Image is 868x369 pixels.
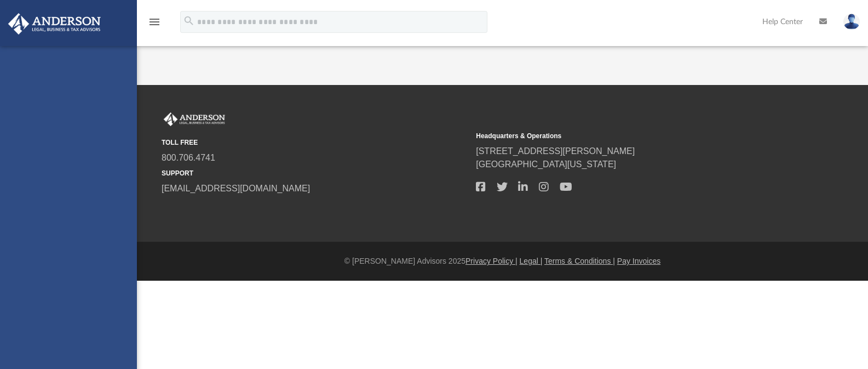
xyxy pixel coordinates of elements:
a: Legal | [520,257,543,265]
small: TOLL FREE [162,138,468,147]
small: SUPPORT [162,168,468,178]
a: [GEOGRAPHIC_DATA][US_STATE] [476,160,616,169]
div: © [PERSON_NAME] Advisors 2025 [137,256,868,267]
img: User Pic [843,14,860,30]
a: [STREET_ADDRESS][PERSON_NAME] [476,146,635,156]
a: Privacy Policy | [465,257,518,265]
small: Headquarters & Operations [476,131,783,141]
a: Pay Invoices [617,257,660,265]
a: [EMAIL_ADDRESS][DOMAIN_NAME] [162,184,310,193]
a: menu [148,21,161,29]
a: Terms & Conditions | [544,257,615,265]
i: search [183,15,195,27]
i: menu [148,15,161,29]
a: 800.706.4741 [162,153,215,162]
img: Anderson Advisors Platinum Portal [162,112,227,127]
img: Anderson Advisors Platinum Portal [5,13,104,35]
